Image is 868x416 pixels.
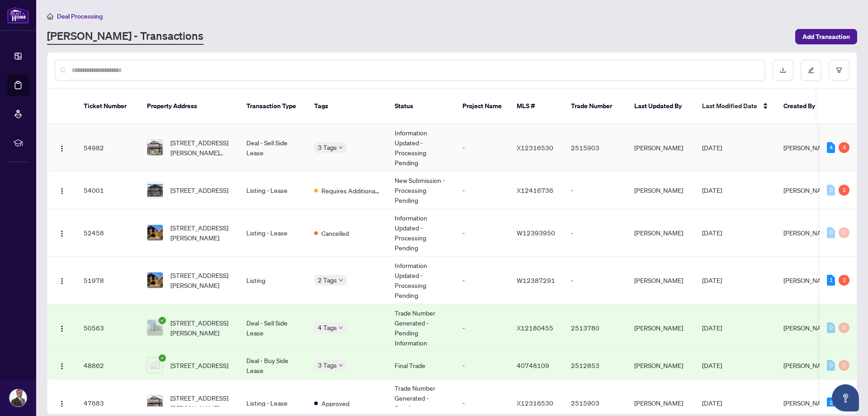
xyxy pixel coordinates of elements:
[695,89,776,124] th: Last Modified Date
[509,89,564,124] th: MLS #
[387,172,455,209] td: New Submission - Processing Pending
[159,354,166,362] span: check-circle
[47,13,53,19] span: home
[339,325,343,330] span: down
[839,360,849,371] div: 0
[839,142,849,153] div: 4
[702,361,722,369] span: [DATE]
[387,352,455,379] td: Final Trade
[147,140,163,155] img: thumbnail-img
[76,257,140,304] td: 51978
[808,67,814,73] span: edit
[47,29,203,45] a: [PERSON_NAME] - Transactions
[517,324,553,332] span: X12180455
[839,275,849,286] div: 2
[55,183,69,197] button: Logo
[783,399,832,407] span: [PERSON_NAME]
[829,60,849,81] button: filter
[7,7,29,24] img: logo
[455,209,509,257] td: -
[55,273,69,287] button: Logo
[783,276,832,284] span: [PERSON_NAME]
[58,187,66,195] img: Logo
[76,304,140,352] td: 50563
[55,396,69,410] button: Logo
[318,360,337,370] span: 3 Tags
[776,89,830,124] th: Created By
[55,225,69,240] button: Logo
[318,322,337,333] span: 4 Tags
[76,209,140,257] td: 52458
[455,257,509,304] td: -
[839,185,849,196] div: 2
[827,185,835,196] div: 0
[140,89,239,124] th: Property Address
[627,257,695,304] td: [PERSON_NAME]
[239,172,307,209] td: Listing - Lease
[627,209,695,257] td: [PERSON_NAME]
[321,186,380,196] span: Requires Additional Docs
[387,257,455,304] td: Information Updated - Processing Pending
[58,230,66,237] img: Logo
[783,186,832,194] span: [PERSON_NAME]
[839,322,849,333] div: 0
[339,145,343,150] span: down
[773,60,793,81] button: download
[702,399,722,407] span: [DATE]
[455,89,509,124] th: Project Name
[517,229,555,237] span: W12393950
[783,229,832,237] span: [PERSON_NAME]
[147,320,163,335] img: thumbnail-img
[239,304,307,352] td: Deal - Sell Side Lease
[702,276,722,284] span: [DATE]
[55,320,69,335] button: Logo
[827,275,835,286] div: 1
[147,395,163,411] img: thumbnail-img
[702,101,757,111] span: Last Modified Date
[318,142,337,153] span: 3 Tags
[58,363,66,370] img: Logo
[58,277,66,285] img: Logo
[321,228,349,238] span: Cancelled
[339,278,343,282] span: down
[57,12,103,20] span: Deal Processing
[517,186,553,194] span: X12416736
[455,304,509,352] td: -
[832,384,859,411] button: Open asap
[76,89,140,124] th: Ticket Number
[564,257,627,304] td: -
[58,145,66,152] img: Logo
[387,304,455,352] td: Trade Number Generated - Pending Information
[239,257,307,304] td: Listing
[783,361,832,369] span: [PERSON_NAME]
[517,276,555,284] span: W12387291
[627,124,695,172] td: [PERSON_NAME]
[836,67,842,73] span: filter
[239,352,307,379] td: Deal - Buy Side Lease
[239,124,307,172] td: Deal - Sell Side Lease
[170,223,232,243] span: [STREET_ADDRESS][PERSON_NAME]
[827,322,835,333] div: 0
[564,352,627,379] td: 2512853
[783,143,832,152] span: [PERSON_NAME]
[387,209,455,257] td: Information Updated - Processing Pending
[170,393,232,413] span: [STREET_ADDRESS][PERSON_NAME][PERSON_NAME]
[839,227,849,238] div: 0
[9,389,27,406] img: Profile Icon
[76,352,140,379] td: 48862
[170,360,228,370] span: [STREET_ADDRESS]
[307,89,387,124] th: Tags
[795,29,857,44] button: Add Transaction
[780,67,786,73] span: download
[387,89,455,124] th: Status
[455,352,509,379] td: -
[339,363,343,368] span: down
[159,317,166,324] span: check-circle
[321,398,349,408] span: Approved
[702,324,722,332] span: [DATE]
[170,138,232,158] span: [STREET_ADDRESS][PERSON_NAME][PERSON_NAME]
[517,399,553,407] span: X12316530
[627,172,695,209] td: [PERSON_NAME]
[827,360,835,371] div: 0
[147,358,163,373] img: thumbnail-img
